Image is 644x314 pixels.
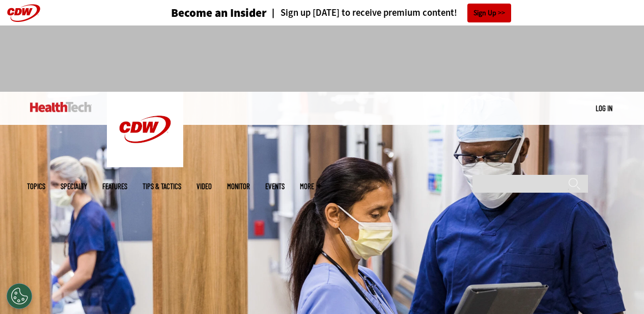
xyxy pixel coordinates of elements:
a: Become an Insider [133,7,267,19]
a: Tips & Tactics [143,182,181,190]
a: Events [265,182,285,190]
div: Cookies Settings [7,283,32,309]
h3: Become an Insider [171,7,267,19]
a: Features [102,182,127,190]
iframe: advertisement [137,36,508,82]
img: Home [30,102,92,112]
span: Topics [27,182,45,190]
div: User menu [596,103,612,114]
span: Specialty [61,182,87,190]
a: Sign Up [467,4,511,22]
button: Open Preferences [7,283,32,309]
a: MonITor [227,182,250,190]
img: Home [107,92,183,167]
a: Sign up [DATE] to receive premium content! [267,8,457,18]
a: Log in [596,103,612,113]
span: More [300,182,321,190]
a: Video [197,182,212,190]
a: CDW [107,159,183,170]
